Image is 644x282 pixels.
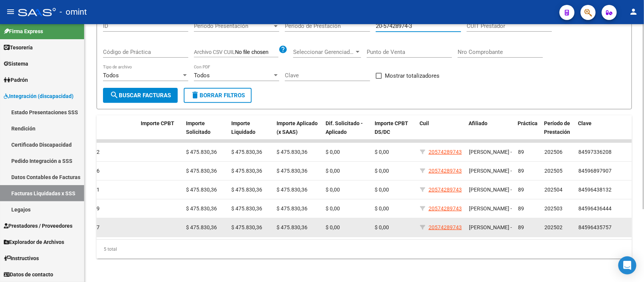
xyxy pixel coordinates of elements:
[544,120,570,135] span: Período de Prestación
[194,72,210,79] span: Todos
[231,149,262,155] span: $ 475.830,36
[191,90,200,100] mat-icon: delete
[326,149,340,155] span: $ 0,00
[578,224,612,230] span: 84596435757
[277,120,318,135] span: Importe Aplicado (x SAAS)
[518,168,524,174] span: 89
[278,45,287,54] mat-icon: help
[375,205,389,211] span: $ 0,00
[544,149,563,155] span: 202506
[191,92,245,99] span: Borrar Filtros
[277,224,307,230] span: $ 475.830,36
[231,187,262,193] span: $ 475.830,36
[4,92,74,100] span: Integración (discapacidad)
[469,205,512,211] span: [PERSON_NAME] -
[231,120,255,135] span: Importe Liquidado
[186,120,211,135] span: Importe Solicitado
[515,115,541,149] datatable-header-cell: Práctica
[97,240,632,259] div: 5 total
[429,149,462,155] span: 20574289743
[277,205,307,211] span: $ 475.830,36
[60,4,87,20] span: - omint
[274,115,323,149] datatable-header-cell: Importe Aplicado (x SAAS)
[4,27,43,35] span: Firma Express
[429,187,462,193] span: 20574289743
[578,205,612,211] span: 84596436444
[375,120,408,135] span: Importe CPBT DS/DC
[469,168,512,174] span: [PERSON_NAME] -
[385,71,440,80] span: Mostrar totalizadores
[629,7,638,16] mat-icon: person
[141,120,174,126] span: Importe CPBT
[231,205,262,211] span: $ 475.830,36
[578,187,612,193] span: 84596438132
[4,43,33,52] span: Tesorería
[4,76,28,84] span: Padrón
[103,88,178,103] button: Buscar Facturas
[326,205,340,211] span: $ 0,00
[375,187,389,193] span: $ 0,00
[544,168,563,174] span: 202505
[235,49,278,56] input: Archivo CSV CUIL
[469,224,512,230] span: [PERSON_NAME] -
[544,205,563,211] span: 202503
[518,120,538,126] span: Práctica
[277,187,307,193] span: $ 475.830,36
[469,149,512,155] span: [PERSON_NAME] -
[518,205,524,211] span: 89
[429,168,462,174] span: 20574289743
[326,224,340,230] span: $ 0,00
[194,23,272,29] span: Período Presentación
[541,115,575,149] datatable-header-cell: Período de Prestación
[194,49,235,55] span: Archivo CSV CUIL
[429,224,462,230] span: 20574289743
[326,187,340,193] span: $ 0,00
[575,115,632,149] datatable-header-cell: Clave
[186,205,217,211] span: $ 475.830,36
[375,168,389,174] span: $ 0,00
[469,120,488,126] span: Afiliado
[110,92,171,99] span: Buscar Facturas
[323,115,372,149] datatable-header-cell: Dif. Solicitado - Aplicado
[231,168,262,174] span: $ 475.830,36
[420,120,429,126] span: Cuil
[186,224,217,230] span: $ 475.830,36
[110,90,119,100] mat-icon: search
[618,256,636,274] div: Open Intercom Messenger
[186,168,217,174] span: $ 475.830,36
[417,115,466,149] datatable-header-cell: Cuil
[183,115,228,149] datatable-header-cell: Importe Solicitado
[277,168,307,174] span: $ 475.830,36
[293,49,354,55] span: Seleccionar Gerenciador
[277,149,307,155] span: $ 475.830,36
[326,168,340,174] span: $ 0,00
[186,187,217,193] span: $ 475.830,36
[186,149,217,155] span: $ 475.830,36
[4,270,53,279] span: Datos de contacto
[228,115,274,149] datatable-header-cell: Importe Liquidado
[466,115,515,149] datatable-header-cell: Afiliado
[4,60,28,68] span: Sistema
[518,149,524,155] span: 89
[518,187,524,193] span: 89
[578,149,612,155] span: 84597336208
[375,149,389,155] span: $ 0,00
[184,88,252,103] button: Borrar Filtros
[544,224,563,230] span: 202502
[103,72,119,79] span: Todos
[578,120,592,126] span: Clave
[4,254,39,262] span: Instructivos
[6,7,15,16] mat-icon: menu
[372,115,417,149] datatable-header-cell: Importe CPBT DS/DC
[544,187,563,193] span: 202504
[4,222,72,230] span: Prestadores / Proveedores
[429,205,462,211] span: 20574289743
[375,224,389,230] span: $ 0,00
[231,224,262,230] span: $ 475.830,36
[469,187,512,193] span: [PERSON_NAME] -
[138,115,183,149] datatable-header-cell: Importe CPBT
[326,120,363,135] span: Dif. Solicitado - Aplicado
[578,168,612,174] span: 84596897907
[4,238,64,246] span: Explorador de Archivos
[518,224,524,230] span: 89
